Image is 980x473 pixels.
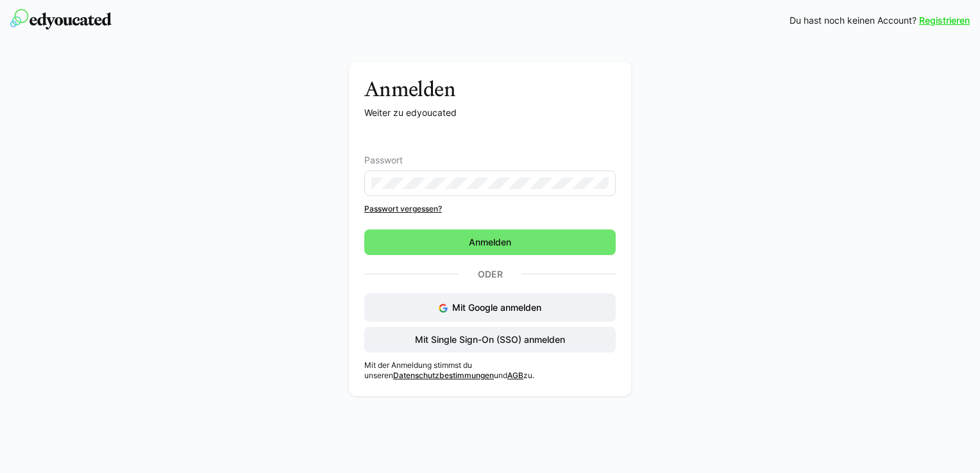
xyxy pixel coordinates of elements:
[790,14,917,27] span: Du hast noch keinen Account?
[10,9,112,29] img: edyoucated
[459,265,521,283] p: Oder
[507,370,523,380] a: AGB
[452,302,541,313] span: Mit Google anmelden
[413,333,567,346] span: Mit Single Sign-On (SSO) anmelden
[364,155,403,165] span: Passwort
[467,236,513,249] span: Anmelden
[364,327,616,353] button: Mit Single Sign-On (SSO) anmelden
[364,294,616,322] button: Mit Google anmelden
[364,360,616,381] p: Mit der Anmeldung stimmst du unseren und zu.
[364,77,616,101] h3: Anmelden
[364,204,616,214] a: Passwort vergessen?
[364,106,616,119] p: Weiter zu edyoucated
[364,229,616,255] button: Anmelden
[393,370,494,380] a: Datenschutzbestimmungen
[919,14,970,27] a: Registrieren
